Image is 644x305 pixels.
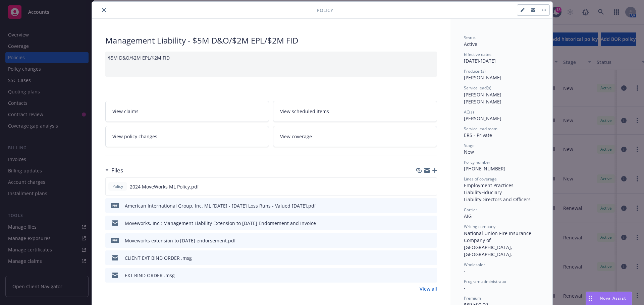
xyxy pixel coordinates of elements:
span: New [464,149,474,155]
div: Management Liability - $5M D&O/$2M EPL/$2M FID [105,35,437,46]
span: pdf [111,238,119,243]
button: preview file [428,272,434,279]
button: preview file [428,254,434,261]
a: View scheduled items [273,101,437,122]
span: Carrier [464,207,477,213]
div: Files [105,166,123,175]
span: Service lead team [464,126,497,132]
h3: Files [111,166,123,175]
button: download file [418,220,423,227]
div: $5M D&O/$2M EPL/$2M FID [105,52,437,77]
span: Premium [464,295,481,301]
a: View claims [105,101,269,122]
span: Policy [317,7,333,14]
button: Nova Assist [586,292,632,305]
div: EXT BIND ORDER .msg [125,272,175,279]
span: Effective dates [464,52,491,57]
span: [PERSON_NAME] [PERSON_NAME] [464,91,503,105]
span: Employment Practices Liability [464,182,515,196]
span: - [464,285,466,291]
div: Moveworks, Inc.: Management Liability Extension to [DATE] Endorsement and Invoice [125,220,316,227]
span: - [464,268,466,274]
a: View policy changes [105,126,269,147]
a: View all [420,285,437,292]
button: download file [418,272,423,279]
button: download file [418,202,423,209]
span: Fiduciary Liability [464,189,503,203]
span: Directors and Officers [481,196,531,203]
span: Wholesaler [464,262,485,268]
div: [DATE] - [DATE] [464,52,539,64]
span: [PHONE_NUMBER] [464,165,505,172]
span: Program administrator [464,279,507,284]
span: Producer(s) [464,68,486,74]
span: ERS - Private [464,132,492,138]
span: Writing company [464,224,495,229]
span: Stage [464,143,475,148]
span: View scheduled items [280,108,329,115]
a: View coverage [273,126,437,147]
span: pdf [111,203,119,208]
span: Status [464,35,476,41]
span: 2024 MoveWorks ML Policy.pdf [130,183,199,190]
span: AIG [464,213,472,219]
button: close [100,6,108,14]
button: download file [417,183,423,190]
span: Service lead(s) [464,85,491,91]
div: Moveworks extension to [DATE] endorsement.pdf [125,237,236,244]
button: preview file [428,220,434,227]
div: Drag to move [586,292,594,305]
div: CLIENT EXT BIND ORDER .msg [125,254,192,261]
span: Policy number [464,159,490,165]
div: American International Group, Inc. ML [DATE] - [DATE] Loss Runs - Valued [DATE].pdf [125,202,316,209]
button: download file [418,254,423,261]
span: Nova Assist [600,295,626,301]
button: download file [418,237,423,244]
span: View coverage [280,133,312,140]
span: AC(s) [464,109,474,115]
span: National Union Fire Insurance Company of [GEOGRAPHIC_DATA], [GEOGRAPHIC_DATA]. [464,230,533,257]
span: Active [464,41,477,47]
button: preview file [428,183,434,190]
span: [PERSON_NAME] [464,115,501,122]
span: View policy changes [112,133,157,140]
span: Lines of coverage [464,176,497,182]
span: [PERSON_NAME] [464,74,501,81]
span: View claims [112,108,139,115]
button: preview file [428,202,434,209]
button: preview file [428,237,434,244]
span: Policy [111,183,124,189]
